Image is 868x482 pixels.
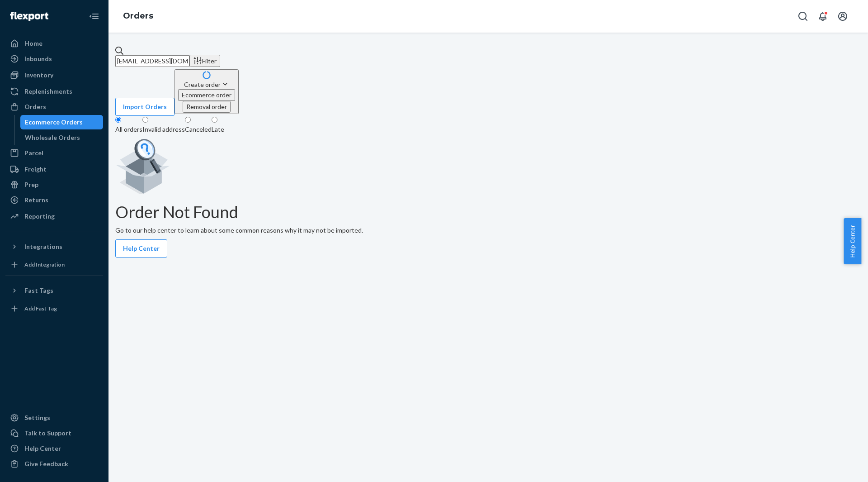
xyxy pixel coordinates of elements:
div: Add Integration [24,261,65,268]
div: Freight [24,165,47,174]
h1: Order Not Found [115,203,861,221]
a: Talk to Support [5,426,103,440]
div: All orders [115,125,142,134]
div: Returns [24,196,48,205]
a: Reporting [5,209,103,224]
a: Inventory [5,68,103,82]
span: Removal order [186,103,227,110]
div: Invalid address [142,125,185,134]
button: Open notifications [814,7,832,25]
a: Add Integration [5,258,103,272]
a: Orders [5,100,103,114]
a: Returns [5,193,103,207]
input: Late [212,117,217,123]
div: Prep [24,180,38,189]
ol: breadcrumbs [116,3,160,29]
div: Create order [178,80,235,89]
div: Talk to Support [24,429,71,438]
input: Invalid address [142,117,148,123]
div: Give Feedback [24,459,68,468]
div: Add Fast Tag [24,305,57,312]
div: Parcel [24,148,43,157]
a: Ecommerce Orders [20,115,104,129]
div: Settings [24,413,50,422]
div: Integrations [24,242,62,251]
button: Create orderEcommerce orderRemoval order [175,69,239,114]
div: Ecommerce Orders [25,118,83,127]
a: Add Fast Tag [5,301,103,316]
a: Wholesale Orders [20,130,104,145]
div: Reporting [24,212,55,221]
a: Home [5,36,103,51]
button: Help Center [844,218,861,264]
button: Integrations [5,239,103,254]
button: Give Feedback [5,457,103,471]
input: All orders [115,117,121,123]
p: Go to our help center to learn about some common reasons why it may not be imported. [115,226,861,235]
span: Ecommerce order [182,91,231,99]
button: Import Orders [115,98,175,116]
a: Settings [5,410,103,425]
a: Parcel [5,146,103,160]
div: Home [24,39,42,48]
div: Inbounds [24,54,52,63]
a: Freight [5,162,103,177]
div: Fast Tags [24,286,53,295]
a: Prep [5,177,103,192]
a: Help Center [5,441,103,456]
div: Help Center [24,444,61,453]
div: Replenishments [24,87,72,96]
div: Inventory [24,71,53,80]
div: Late [212,125,224,134]
button: Removal order [183,101,231,113]
a: Replenishments [5,84,103,99]
div: Wholesale Orders [25,133,80,142]
button: Ecommerce order [178,89,235,101]
button: Help Center [115,239,167,258]
div: Orders [24,102,46,111]
div: Filter [193,56,217,66]
div: Canceled [185,125,212,134]
a: Orders [123,11,153,21]
button: Open Search Box [794,7,812,25]
a: Inbounds [5,52,103,66]
button: Fast Tags [5,283,103,298]
input: Search orders [115,55,189,67]
img: Empty list [115,136,170,194]
button: Open account menu [834,7,852,25]
input: Canceled [185,117,191,123]
button: Close Navigation [85,7,103,25]
img: Flexport logo [10,12,48,21]
button: Filter [189,55,220,67]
